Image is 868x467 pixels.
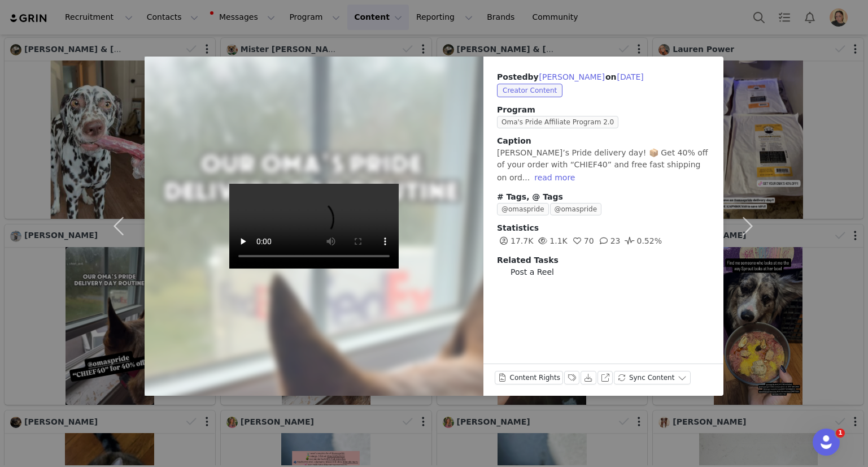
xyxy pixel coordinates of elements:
[497,136,531,145] span: Caption
[497,84,562,97] span: Creator Content
[511,266,554,278] span: Post a Reel
[497,192,563,201] span: # Tags, @ Tags
[497,256,559,265] span: Related Tasks
[550,203,602,215] span: @omaspride
[597,236,621,245] span: 23
[836,429,845,438] span: 1
[616,70,644,84] button: [DATE]
[497,203,549,215] span: @omaspride
[536,236,567,245] span: 1.1K
[497,236,533,245] span: 17.7K
[813,429,840,456] iframe: Intercom live chat
[570,236,594,245] span: 70
[497,104,710,116] span: Program
[495,371,563,384] button: Content Rights
[497,117,623,126] a: Oma's Pride Affiliate Program 2.0
[623,236,661,245] span: 0.52%
[497,223,539,232] span: Statistics
[497,148,708,182] span: [PERSON_NAME]’s Pride delivery day! 📦 Get 40% off of your order with “CHIEF40” and free fast ship...
[539,70,605,84] button: [PERSON_NAME]
[497,72,644,81] span: Posted on
[530,171,579,184] button: read more
[527,72,605,81] span: by
[497,116,618,128] span: Oma's Pride Affiliate Program 2.0
[614,371,691,384] button: Sync Content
